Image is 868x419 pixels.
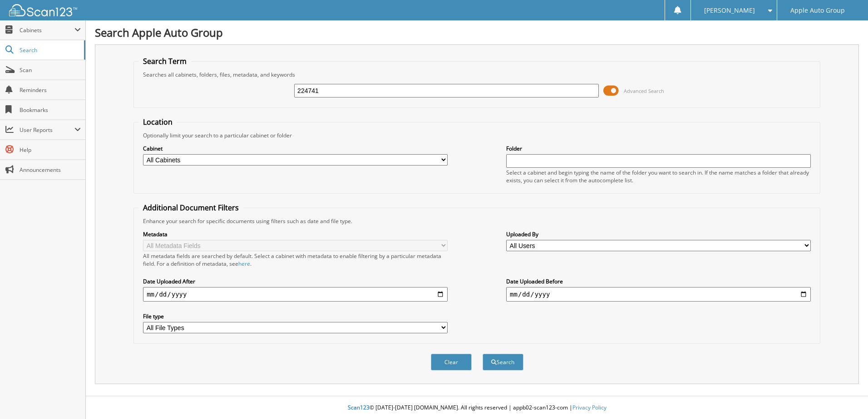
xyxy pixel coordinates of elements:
label: Date Uploaded Before [506,278,811,285]
legend: Search Term [138,56,191,66]
img: scan123-logo-white.svg [9,4,77,16]
button: Clear [431,354,472,370]
span: Help [20,146,81,154]
h1: Search Apple Auto Group [95,25,859,40]
span: Scan123 [348,404,370,411]
label: Metadata [143,230,448,238]
div: Select a cabinet and begin typing the name of the folder you want to search in. If the name match... [506,169,811,184]
label: Uploaded By [506,230,811,238]
span: Announcements [20,166,81,174]
input: end [506,287,811,302]
label: Cabinet [143,145,448,152]
a: Privacy Policy [572,404,607,411]
span: Advanced Search [624,88,664,94]
span: Apple Auto Group [790,8,845,13]
div: Searches all cabinets, folders, files, metadata, and keywords [138,71,815,78]
div: Optionally limit your search to a particular cabinet or folder [138,132,815,139]
input: start [143,287,448,302]
span: [PERSON_NAME] [704,8,755,13]
label: Folder [506,145,811,152]
span: User Reports [20,126,74,134]
span: Cabinets [20,26,74,34]
div: © [DATE]-[DATE] [DOMAIN_NAME]. All rights reserved | appb02-scan123-com | [86,397,868,419]
legend: Additional Document Filters [138,203,243,213]
a: here [238,260,250,268]
legend: Location [138,117,177,127]
span: Reminders [20,86,81,94]
label: File type [143,312,448,320]
button: Search [483,354,523,370]
span: Scan [20,66,81,74]
div: Enhance your search for specific documents using filters such as date and file type. [138,217,815,225]
label: Date Uploaded After [143,278,448,285]
div: All metadata fields are searched by default. Select a cabinet with metadata to enable filtering b... [143,252,448,268]
span: Search [20,46,79,54]
span: Bookmarks [20,106,81,114]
